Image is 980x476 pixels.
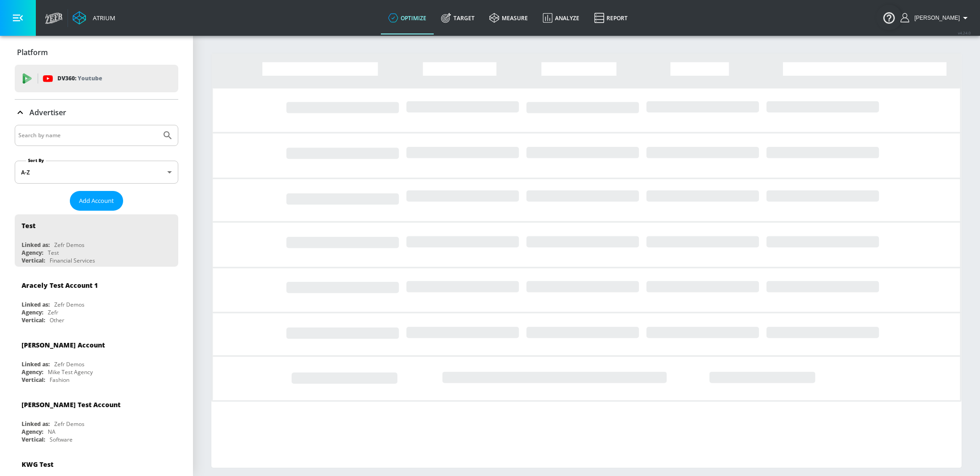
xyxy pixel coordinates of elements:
[22,308,43,316] div: Agency:
[15,65,178,92] div: DV360: Youtube
[54,301,85,308] div: Zefr Demos
[15,393,178,446] div: [PERSON_NAME] Test AccountLinked as:Zefr DemosAgency:NAVertical:Software
[22,281,98,290] div: Aracely Test Account 1
[22,376,45,384] div: Vertical:
[50,376,69,384] div: Fashion
[22,249,43,257] div: Agency:
[958,30,971,35] span: v 4.24.0
[50,257,95,264] div: Financial Services
[15,39,178,65] div: Platform
[50,436,73,443] div: Software
[48,368,93,376] div: Mike Test Agency
[15,214,178,267] div: TestLinked as:Zefr DemosAgency:TestVertical:Financial Services
[434,1,482,34] a: Target
[911,15,960,21] span: login as: casey.cohen@zefr.com
[15,334,178,386] div: [PERSON_NAME] AccountLinked as:Zefr DemosAgency:Mike Test AgencyVertical:Fashion
[15,274,178,326] div: Aracely Test Account 1Linked as:Zefr DemosAgency:ZefrVertical:Other
[57,73,102,84] p: DV360:
[381,1,434,34] a: optimize
[22,368,43,376] div: Agency:
[79,196,114,206] span: Add Account
[22,301,50,308] div: Linked as:
[54,360,85,368] div: Zefr Demos
[50,316,64,324] div: Other
[17,47,48,57] p: Platform
[22,420,50,428] div: Linked as:
[26,157,46,163] label: Sort By
[22,241,50,249] div: Linked as:
[89,14,115,22] div: Atrium
[70,191,123,211] button: Add Account
[54,241,85,249] div: Zefr Demos
[482,1,535,34] a: measure
[22,360,50,368] div: Linked as:
[15,161,178,184] div: A-Z
[15,100,178,125] div: Advertiser
[18,129,158,141] input: Search by name
[535,1,587,34] a: Analyze
[22,428,43,436] div: Agency:
[73,11,115,25] a: Atrium
[22,400,120,409] div: [PERSON_NAME] Test Account
[54,420,85,428] div: Zefr Demos
[587,1,635,34] a: Report
[48,249,59,257] div: Test
[78,73,102,83] p: Youtube
[22,436,45,443] div: Vertical:
[22,257,45,264] div: Vertical:
[48,428,56,436] div: NA
[48,308,58,316] div: Zefr
[22,460,53,469] div: KWG Test
[22,221,35,230] div: Test
[22,341,105,349] div: [PERSON_NAME] Account
[22,316,45,324] div: Vertical:
[901,12,971,23] button: [PERSON_NAME]
[29,107,66,118] p: Advertiser
[876,5,902,30] button: Open Resource Center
